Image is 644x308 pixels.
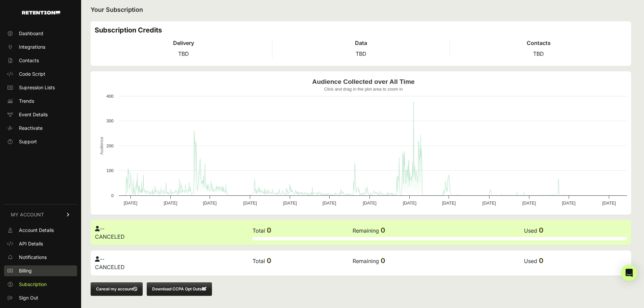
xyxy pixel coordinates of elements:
img: Retention.com [22,11,60,15]
text: [DATE] [363,200,376,206]
a: MY ACCOUNT [4,204,77,225]
text: [DATE] [283,200,297,206]
text: [DATE] [482,200,496,206]
text: [DATE] [124,200,137,206]
text: [DATE] [243,200,257,206]
a: Reactivate [4,123,77,134]
a: Sign Out [4,292,77,303]
span: Supression Lists [19,84,55,91]
div: Open Intercom Messenger [621,265,637,281]
span: 0 [539,257,543,265]
text: Audience Collected over All Time [312,78,415,85]
text: 400 [106,94,114,99]
a: Billing [4,265,77,276]
a: API Details [4,238,77,249]
span: TBD [178,50,189,57]
h4: Data [272,39,450,47]
text: 200 [106,143,114,148]
a: Integrations [4,42,77,52]
span: 0 [267,226,271,234]
span: Subscription [19,281,47,288]
a: Contacts [4,55,77,66]
text: Audience [99,137,104,155]
a: Supression Lists [4,82,77,93]
label: Total [253,258,265,264]
div: -- [95,224,252,233]
span: 0 [381,226,385,234]
div: -- [95,255,252,263]
label: Remaining [353,227,379,234]
text: 300 [106,118,114,123]
span: Account Details [19,227,54,234]
td: CANCELED [95,224,252,241]
a: Support [4,136,77,147]
label: Total [253,227,265,234]
a: Subscription [4,279,77,290]
text: [DATE] [602,200,616,206]
td: CANCELED [95,255,252,271]
span: API Details [19,240,43,247]
button: Cancel my account [91,282,143,296]
text: [DATE] [203,200,216,206]
a: Event Details [4,109,77,120]
svg: Audience Collected over All Time [95,75,632,211]
span: Billing [19,267,32,274]
span: 0 [267,257,271,265]
span: Reactivate [19,125,43,132]
a: Code Script [4,69,77,79]
h2: Your Subscription [91,5,631,15]
a: Trends [4,96,77,106]
span: Sign Out [19,294,38,301]
button: Download CCPA Opt Outs [147,282,212,296]
h4: Contacts [450,39,627,47]
a: Notifications [4,252,77,263]
span: MY ACCOUNT [11,211,44,218]
span: Integrations [19,44,45,50]
a: Account Details [4,225,77,236]
text: [DATE] [522,200,536,206]
h3: Subscription Credits [95,25,627,35]
span: Support [19,138,37,145]
span: 0 [539,226,543,234]
span: Code Script [19,71,45,77]
a: Dashboard [4,28,77,39]
text: [DATE] [403,200,416,206]
label: Used [524,227,537,234]
span: Contacts [19,57,39,64]
label: Used [524,258,537,264]
text: 0 [111,193,114,198]
span: Notifications [19,254,47,261]
text: [DATE] [562,200,575,206]
span: TBD [533,50,544,57]
span: Dashboard [19,30,43,37]
span: Event Details [19,111,48,118]
text: [DATE] [323,200,336,206]
text: [DATE] [442,200,456,206]
span: 0 [381,257,385,265]
span: Trends [19,98,34,104]
h4: Delivery [95,39,272,47]
text: [DATE] [164,200,177,206]
text: 100 [106,168,114,173]
text: Click and drag in the plot area to zoom in [324,87,403,92]
span: TBD [356,50,366,57]
label: Remaining [353,258,379,264]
